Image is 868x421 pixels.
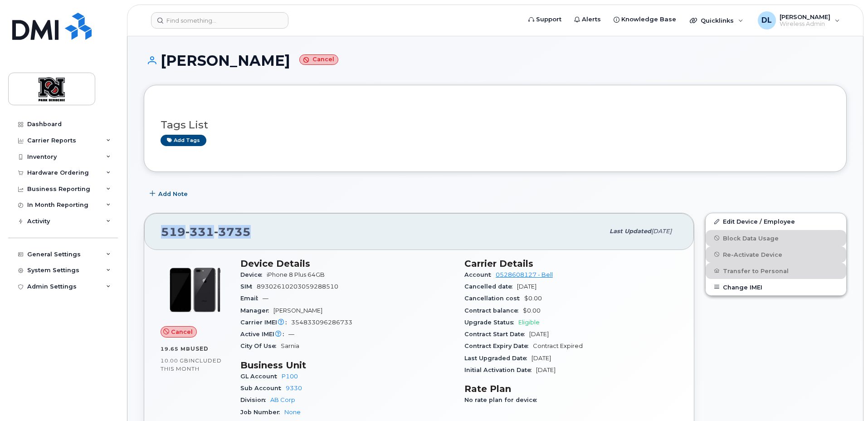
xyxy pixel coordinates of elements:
button: Transfer to Personal [706,263,846,279]
span: 354833096286733 [291,319,352,326]
span: 89302610203059288510 [257,283,338,290]
span: Last Upgraded Date [464,355,532,362]
a: None [284,409,301,416]
span: No rate plan for device [464,397,541,403]
span: $0.00 [523,307,541,314]
span: included this month [161,357,222,372]
span: Carrier IMEI [240,319,291,326]
h1: [PERSON_NAME] [144,53,847,69]
span: [DATE] [529,331,549,338]
h3: Device Details [240,258,454,269]
span: Contract Expired [533,343,583,349]
span: Add Note [158,190,188,198]
span: Contract balance [464,307,523,314]
a: 0528608127 - Bell [496,271,553,278]
span: Sarnia [281,343,299,349]
span: City Of Use [240,343,281,349]
button: Re-Activate Device [706,246,846,263]
span: used [190,345,209,352]
a: Edit Device / Employee [706,213,846,230]
span: [DATE] [517,283,536,290]
span: GL Account [240,373,282,380]
span: 331 [185,225,214,239]
img: image20231002-3703462-cz8g7o.jpeg [168,263,222,317]
h3: Carrier Details [464,258,678,269]
iframe: Messenger Launcher [829,382,861,414]
span: [PERSON_NAME] [273,307,322,314]
span: Upgrade Status [464,319,518,326]
span: Initial Activation Date [464,367,536,373]
span: Manager [240,307,273,314]
span: 3735 [214,225,251,239]
span: Contract Start Date [464,331,529,338]
span: 519 [161,225,251,239]
span: SIM [240,283,257,290]
span: 10.00 GB [161,357,189,364]
button: Change IMEI [706,279,846,295]
button: Add Note [144,186,195,202]
a: P100 [282,373,298,380]
button: Block Data Usage [706,230,846,246]
span: Email [240,295,263,302]
span: Account [464,271,496,278]
span: Active IMEI [240,331,288,338]
span: Cancellation cost [464,295,524,302]
span: 19.65 MB [161,346,190,352]
h3: Rate Plan [464,383,678,394]
span: Job Number [240,409,284,416]
span: Last updated [610,228,651,235]
span: Cancel [171,328,193,336]
a: Add tags [161,135,206,146]
span: iPhone 8 Plus 64GB [267,271,325,278]
span: Division [240,397,270,403]
small: Cancel [299,54,338,65]
span: Sub Account [240,385,286,392]
span: Cancelled date [464,283,517,290]
span: $0.00 [524,295,542,302]
a: AB Corp [270,397,295,403]
span: [DATE] [536,367,556,373]
span: Eligible [518,319,540,326]
h3: Tags List [161,119,830,131]
span: Re-Activate Device [723,251,782,258]
h3: Business Unit [240,360,454,371]
span: Contract Expiry Date [464,343,533,349]
span: — [288,331,294,338]
span: [DATE] [532,355,551,362]
a: 9330 [286,385,302,392]
span: Device [240,271,267,278]
span: — [263,295,268,302]
span: [DATE] [651,228,672,235]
